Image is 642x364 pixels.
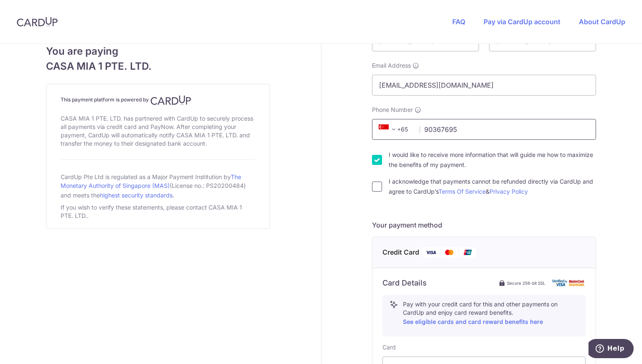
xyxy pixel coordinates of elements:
p: Pay with your credit card for this and other payments on CardUp and enjoy card reward benefits. [403,300,578,327]
span: Credit Card [382,247,419,258]
h4: This payment platform is powered by [61,95,255,105]
span: Phone Number [372,106,413,114]
iframe: Opens a widget where you can find more information [588,339,634,360]
span: Email Address [372,61,411,70]
h5: Your payment method [372,220,596,230]
img: CardUp [150,95,191,105]
img: card secure [552,279,586,286]
a: Privacy Policy [489,188,528,195]
a: Terms Of Service [438,188,486,195]
a: FAQ [452,18,465,26]
h6: Card Details [382,278,427,288]
label: I would like to receive more information that will guide me how to maximize the benefits of my pa... [389,150,596,170]
label: I acknowledge that payments cannot be refunded directly via CardUp and agree to CardUp’s & [389,177,596,197]
a: See eligible cards and card reward benefits here [403,318,543,325]
span: CASA MIA 1 PTE. LTD. [46,59,270,74]
img: CardUp [17,17,58,27]
a: About CardUp [579,18,625,26]
span: Secure 256-bit SSL [507,280,545,286]
span: +65 [379,124,399,134]
img: Mastercard [441,247,458,258]
span: +65 [376,124,414,134]
div: CASA MIA 1 PTE. LTD. has partnered with CardUp to securely process all payments via credit card a... [61,113,255,149]
div: If you wish to verify these statements, please contact CASA MIA 1 PTE. LTD.. [61,202,255,222]
a: Pay via CardUp account [484,18,560,26]
img: Visa [423,247,439,258]
span: You are paying [46,44,270,59]
a: highest security standards [100,192,173,199]
img: Union Pay [459,247,476,258]
label: Card [382,343,396,351]
input: Email address [372,75,596,96]
div: CardUp Pte Ltd is regulated as a Major Payment Institution by (License no.: PS20200484) and meets... [61,170,255,202]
